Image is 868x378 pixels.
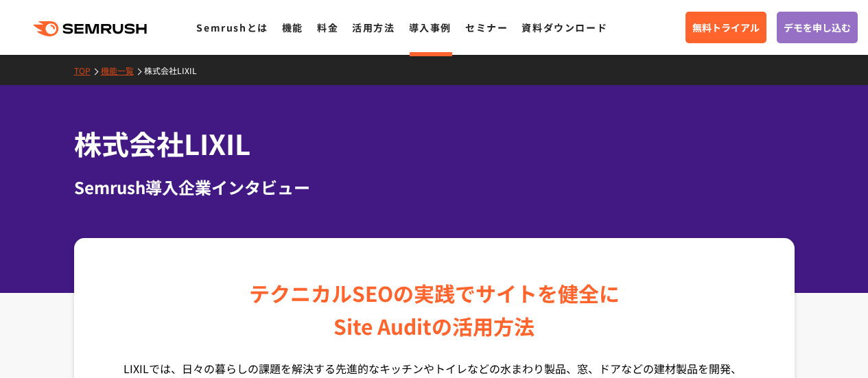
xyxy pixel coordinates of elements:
[521,21,607,34] a: 資料ダウンロード
[409,21,451,34] a: 導入事例
[74,64,101,76] a: TOP
[282,21,303,34] a: 機能
[144,64,207,76] a: 株式会社LIXIL
[352,21,395,34] a: 活用方法
[74,175,795,200] div: Semrush導入企業インタビュー
[101,64,144,76] a: 機能一覧
[317,21,338,34] a: 料金
[692,20,760,35] span: 無料トライアル
[74,123,795,164] h1: 株式会社LIXIL
[196,21,268,34] a: Semrushとは
[784,20,851,35] span: デモを申し込む
[249,276,620,342] div: テクニカルSEOの実践でサイトを健全に Site Auditの活用方法
[777,12,858,43] a: デモを申し込む
[685,12,766,43] a: 無料トライアル
[465,21,508,34] a: セミナー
